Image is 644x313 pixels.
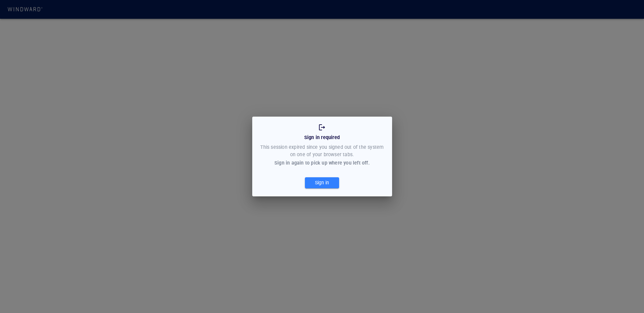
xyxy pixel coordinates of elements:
[314,177,330,188] div: Sign in
[274,160,370,167] div: Sign in again to pick up where you left off.
[305,177,339,188] button: Sign in
[303,133,341,142] div: Sign in required
[259,142,385,160] div: This session expired since you signed out of the system on one of your browser tabs.
[615,283,639,308] iframe: Chat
